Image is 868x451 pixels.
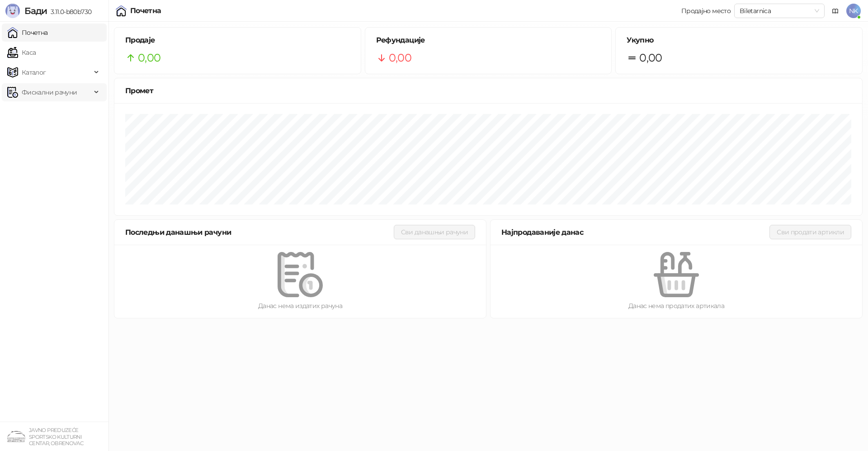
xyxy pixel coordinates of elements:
span: Бади [24,5,47,16]
div: Продајно место [681,8,731,14]
span: 0,00 [639,49,662,66]
img: 64x64-companyLogo-4a28e1f8-f217-46d7-badd-69a834a81aaf.png [7,427,25,446]
div: Данас нема издатих рачуна [129,301,472,311]
h5: Укупно [627,35,851,46]
span: 0,00 [138,49,160,66]
span: NK [846,4,861,18]
span: Biletarnica [740,4,819,18]
h5: Рефундације [376,35,601,46]
span: 0,00 [389,49,411,66]
button: Сви продати артикли [769,225,851,239]
a: Почетна [7,24,48,42]
span: Каталог [22,63,46,81]
div: Промет [125,85,851,96]
span: Фискални рачуни [22,83,77,101]
small: JAVNO PREDUZEĆE SPORTSKO KULTURNI CENTAR, OBRENOVAC [29,427,83,446]
a: Документација [828,4,843,18]
button: Сви данашњи рачуни [394,225,475,239]
div: Почетна [130,7,161,14]
a: Каса [7,43,36,62]
div: Последњи данашњи рачуни [125,227,394,238]
span: 3.11.0-b80b730 [47,8,91,16]
div: Данас нема продатих артикала [505,301,848,311]
h5: Продаје [125,35,350,46]
img: Logo [5,4,20,18]
div: Најпродаваније данас [501,227,769,238]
